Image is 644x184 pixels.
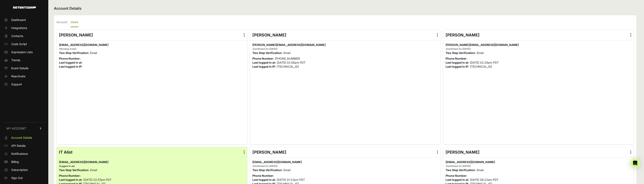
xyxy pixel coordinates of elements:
span: [PHONE_NUMBER] [275,57,300,60]
span: [DATE] 01:23pm PDT [277,178,305,181]
span: Notifications [11,152,28,156]
span: [PERSON_NAME][EMAIL_ADDRESS][DOMAIN_NAME] [446,43,519,47]
a: Integrations [2,25,46,31]
strong: Two Step Verification: [252,51,283,55]
span: [TECHNICAL_ID] [277,65,299,68]
label: Users [71,18,78,27]
i: (Confirmed On [DATE]) [446,165,471,167]
div: IT Alist [57,147,247,157]
strong: Last logged in at: [446,61,469,64]
img: Retention.com [13,6,36,9]
strong: Phone Number: [59,57,81,60]
a: MY ACCOUNT [2,122,46,134]
span: Event Details [11,66,28,70]
span: Supression Lists [11,50,33,54]
span: Contacts [11,34,23,38]
strong: Last logged in IP: [252,65,276,68]
strong: Phone Number: [59,174,81,177]
strong: Phone Number: [446,57,467,60]
span: Integrations [11,26,27,30]
div: [PERSON_NAME] [443,30,634,40]
strong: Phone Number: [446,174,467,177]
span: Reactivate [11,74,25,78]
span: Dashboard [11,18,26,22]
span: [EMAIL_ADDRESS][DOMAIN_NAME] [59,160,108,164]
i: (Confirmed On [DATE]) [252,48,277,50]
span: [DATE] 02:06pm PDT [277,61,305,64]
span: Subscription [11,168,28,172]
span: [EMAIL_ADDRESS][DOMAIN_NAME] [59,43,108,47]
a: API Details [2,143,46,149]
a: Contacts [2,33,46,39]
span: Sign Out [11,176,23,180]
a: Subscription [2,167,46,173]
strong: Two Step Verification: [59,168,89,172]
a: Dashboard [2,17,46,23]
span: [DATE] 02:28pm PDT [470,61,499,64]
label: Account [56,18,67,27]
strong: Last logged in at: [252,178,276,181]
span: Account Details [11,136,32,140]
strong: Two Step Verification: [446,168,476,172]
span: Email [284,51,290,55]
span: [DATE] 02:57pm PDT [83,178,111,181]
strong: Last logged in at: [59,61,83,64]
span: Billing [11,160,19,164]
div: [PERSON_NAME] [57,30,247,40]
a: Code Script [2,41,46,47]
h2: Account Details [54,6,636,11]
span: Support [11,82,22,86]
a: Support [2,81,46,88]
span: Trends [11,58,20,62]
i: (Logged in as) [59,165,74,167]
span: Email [284,168,290,172]
strong: Two Step Verification: [59,51,89,55]
span: Email [477,51,484,55]
span: MY ACCOUNT [6,126,26,130]
span: Email [477,168,484,172]
a: Reactivate [2,73,46,80]
strong: Phone Number: [252,57,274,60]
span: [DATE] 06:22am PDT [470,178,498,181]
a: Event Details [2,65,46,71]
strong: Two Step Verification: [252,168,283,172]
div: Open Intercom Messenger [630,158,640,168]
strong: Last logged in at: [252,61,276,64]
a: Notifications [2,151,46,157]
span: [EMAIL_ADDRESS][DOMAIN_NAME] [252,160,302,164]
a: Supression Lists [2,49,46,55]
a: Sign Out [2,175,46,181]
div: [PERSON_NAME] [250,30,441,40]
span: Email [90,168,97,172]
span: [PERSON_NAME][EMAIL_ADDRESS][DOMAIN_NAME] [252,43,326,47]
strong: Last logged in IP: [446,65,469,68]
strong: Last logged in at: [59,178,83,181]
a: Account Details [2,134,46,141]
strong: Phone Number: [252,174,274,177]
strong: Last logged in at: [446,178,469,181]
span: Code Script [11,42,27,46]
a: Trends [2,57,46,63]
i: (Confirmed On [DATE]) [252,165,277,167]
strong: Last logged in IP: [59,65,83,68]
strong: Two Step Verification: [446,51,476,55]
i: (Pending Invite) [59,48,76,50]
div: [PERSON_NAME] [443,147,634,157]
a: Billing [2,159,46,165]
span: Email [90,51,97,55]
i: (Confirmed On [DATE]) [446,48,471,50]
span: API Details [11,144,26,148]
div: [PERSON_NAME] [250,147,441,157]
span: [EMAIL_ADDRESS][DOMAIN_NAME] [446,160,495,164]
span: [TECHNICAL_ID] [470,65,492,68]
